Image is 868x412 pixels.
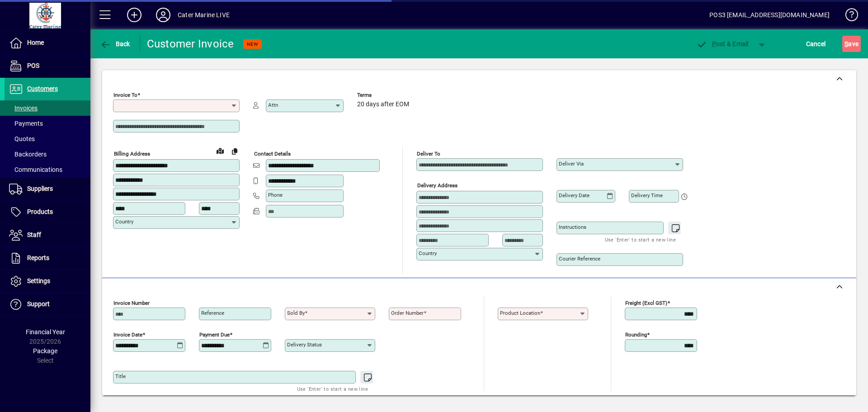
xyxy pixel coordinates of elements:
[27,39,44,46] span: Home
[500,310,540,316] mat-label: Product location
[100,40,130,47] span: Back
[559,224,586,230] mat-label: Instructions
[605,234,676,245] mat-hint: Use 'Enter' to start a new line
[268,102,278,108] mat-label: Attn
[559,256,600,262] mat-label: Courier Reference
[113,92,137,98] mat-label: Invoice To
[27,208,53,215] span: Products
[806,37,826,51] span: Cancel
[844,40,848,47] span: S
[9,104,38,112] span: Invoices
[839,2,857,31] a: Knowledge Base
[26,328,65,336] span: Financial Year
[419,250,437,256] mat-label: Country
[27,254,49,261] span: Reports
[5,32,90,54] a: Home
[287,310,305,316] mat-label: Sold by
[213,143,227,158] a: View on map
[297,384,368,394] mat-hint: Use 'Enter' to start a new line
[5,55,90,77] a: POS
[113,300,150,306] mat-label: Invoice number
[5,131,90,147] a: Quotes
[287,341,322,348] mat-label: Delivery status
[120,7,149,23] button: Add
[9,120,43,127] span: Payments
[5,147,90,162] a: Backorders
[709,8,830,22] div: POS3 [EMAIL_ADDRESS][DOMAIN_NAME]
[5,116,90,131] a: Payments
[625,300,667,306] mat-label: Freight (excl GST)
[113,331,142,338] mat-label: Invoice date
[559,161,584,167] mat-label: Deliver via
[417,151,440,157] mat-label: Deliver To
[9,135,35,142] span: Quotes
[625,331,647,338] mat-label: Rounding
[9,166,62,173] span: Communications
[559,192,590,199] mat-label: Delivery date
[149,7,178,23] button: Profile
[9,151,47,158] span: Backorders
[178,8,230,22] div: Cater Marine LIVE
[27,277,50,284] span: Settings
[804,36,828,52] button: Cancel
[27,62,39,69] span: POS
[5,224,90,246] a: Staff
[357,101,409,108] span: 20 days after EOM
[844,37,859,51] span: ave
[90,36,140,52] app-page-header-button: Back
[27,85,58,92] span: Customers
[5,201,90,223] a: Products
[842,36,861,52] button: Save
[268,192,283,198] mat-label: Phone
[631,192,663,199] mat-label: Delivery time
[115,373,126,379] mat-label: Title
[199,331,230,338] mat-label: Payment due
[692,36,753,52] button: Post & Email
[147,37,234,51] div: Customer Invoice
[5,247,90,270] a: Reports
[115,218,133,225] mat-label: Country
[33,347,57,355] span: Package
[98,36,132,52] button: Back
[27,231,41,238] span: Staff
[5,162,90,177] a: Communications
[227,144,242,158] button: Copy to Delivery address
[27,185,53,192] span: Suppliers
[712,40,716,47] span: P
[5,100,90,116] a: Invoices
[247,41,258,47] span: NEW
[696,40,749,47] span: ost & Email
[201,310,224,316] mat-label: Reference
[5,270,90,293] a: Settings
[5,293,90,316] a: Support
[391,310,424,316] mat-label: Order number
[27,300,50,308] span: Support
[5,178,90,200] a: Suppliers
[357,92,411,98] span: Terms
